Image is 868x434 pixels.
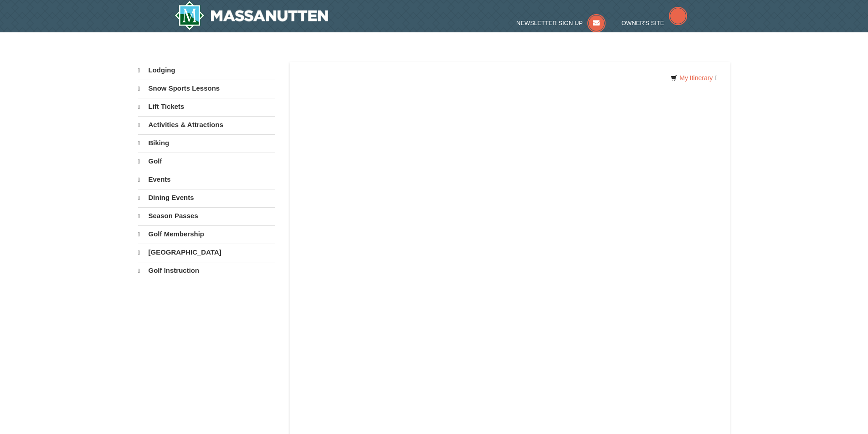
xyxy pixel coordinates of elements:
a: Activities & Attractions [138,116,275,133]
span: Owner's Site [621,20,664,26]
a: Golf [138,153,275,170]
a: Dining Events [138,189,275,206]
a: Newsletter Sign Up [516,20,606,26]
a: Golf Instruction [138,262,275,279]
a: Events [138,171,275,188]
a: Massanutten Resort [175,1,329,30]
a: [GEOGRAPHIC_DATA] [138,244,275,261]
a: Owner's Site [621,20,687,26]
a: Lift Tickets [138,98,275,115]
img: Massanutten Resort Logo [175,1,329,30]
a: Biking [138,134,275,152]
a: Lodging [138,62,275,79]
a: Golf Membership [138,225,275,243]
a: Season Passes [138,207,275,225]
a: My Itinerary [665,71,723,85]
span: Newsletter Sign Up [516,20,583,26]
a: Snow Sports Lessons [138,80,275,97]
